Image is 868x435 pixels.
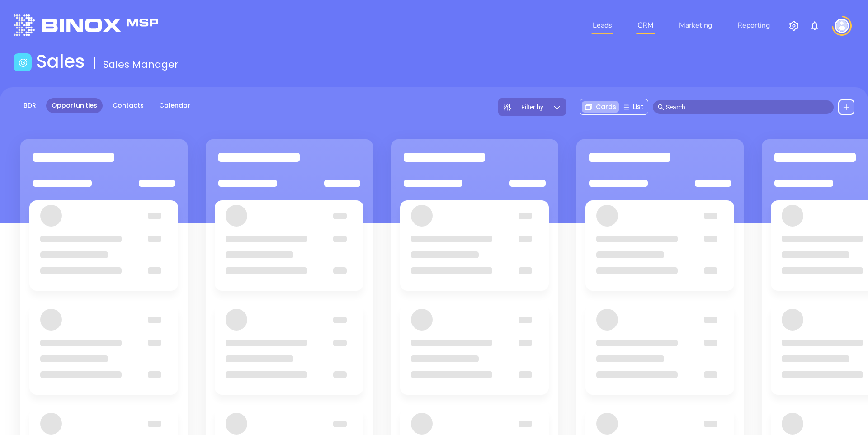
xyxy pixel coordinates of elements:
[36,51,85,72] h1: Sales
[835,19,849,33] img: user
[103,57,179,71] span: Sales Manager
[589,16,616,34] a: Leads
[809,20,820,31] img: iconNotification
[658,104,664,110] span: search
[596,102,616,112] span: Cards
[46,98,103,113] a: Opportunities
[634,16,657,34] a: CRM
[666,102,829,112] input: Search…
[633,102,643,112] span: List
[734,16,774,34] a: Reporting
[107,98,149,113] a: Contacts
[14,14,158,36] img: logo
[675,16,716,34] a: Marketing
[154,98,196,113] a: Calendar
[788,20,799,31] img: iconSetting
[18,98,42,113] a: BDR
[521,104,543,110] span: Filter by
